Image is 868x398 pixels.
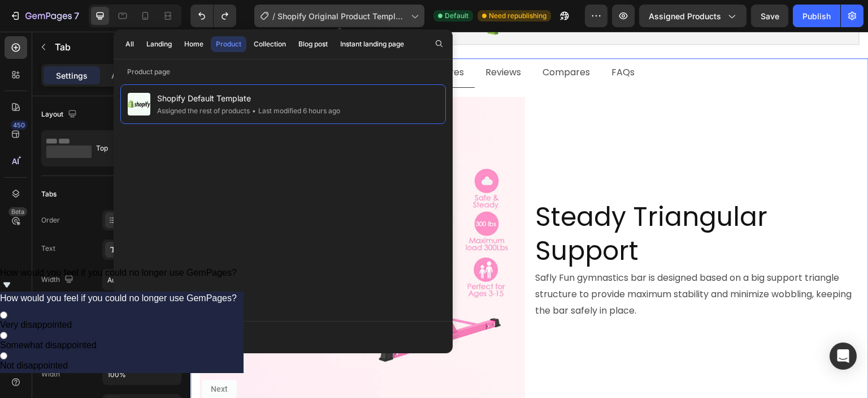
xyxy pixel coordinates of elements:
p: Compares [352,33,400,49]
div: Publish [802,10,831,22]
div: Collection [254,39,286,49]
button: 7 [5,5,84,27]
div: All [125,39,134,49]
p: Features [234,33,274,49]
button: Landing [141,36,177,52]
span: Shopify Original Product Template [277,10,406,22]
div: Open Intercom Messenger [830,343,857,370]
span: Assigned Products [649,10,721,22]
p: Product page [114,66,453,78]
span: / [272,10,275,22]
p: 7 [74,9,79,23]
span: • [252,106,256,115]
button: All [120,36,139,52]
span: Shopify Default Template [157,92,340,105]
div: Tab [14,33,31,43]
div: Instant landing page [340,39,404,49]
div: Landing [146,39,172,49]
div: Assigned the rest of products [157,105,250,117]
div: Text [41,243,55,254]
button: Blog post [293,36,333,52]
p: Advanced [111,70,150,82]
div: 450 [11,121,27,130]
div: Order [41,215,60,225]
span: Save [761,11,779,21]
button: Home [179,36,209,52]
button: Save [751,5,788,27]
div: Last modified 6 hours ago [250,105,340,117]
div: Beta [8,207,27,216]
p: Tab [55,40,151,54]
div: Product [216,39,241,49]
button: Create new page [125,326,441,349]
span: Default [445,11,468,21]
div: Tabs [41,189,57,199]
button: Product [211,36,246,52]
img: gempages_585912775180550859-3bf5f50c-622e-458a-9499-bfdf9122e92e.jpg [9,65,335,391]
button: Publish [793,5,840,27]
div: Blog post [298,39,328,49]
span: Need republishing [489,11,546,21]
div: Home [184,39,203,49]
div: Top [96,135,165,161]
button: Instant landing page [335,36,409,52]
button: Assigned Products [639,5,747,27]
div: Undo/Redo [190,5,236,27]
p: FAQs [421,33,444,49]
div: Layout [41,107,79,122]
p: Settings [56,70,88,82]
h2: Steady Triangular Support [344,168,669,238]
iframe: Design area [190,32,868,398]
p: Reviews [295,33,331,49]
button: Collection [249,36,291,52]
p: Safly Fun gymnastics bar is designed based on a big support triangle structure to provide maximum... [345,238,668,287]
